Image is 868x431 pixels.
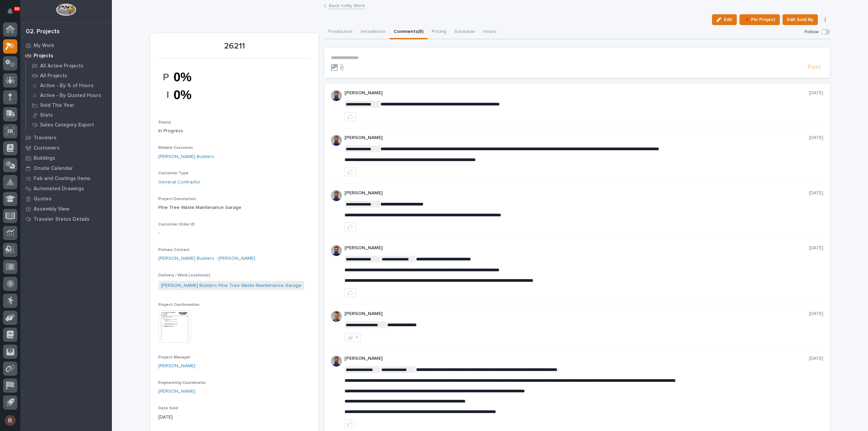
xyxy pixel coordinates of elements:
[158,406,178,410] span: Date Sold
[344,168,356,176] button: like this post
[479,25,500,39] button: Hours
[158,388,195,395] a: [PERSON_NAME]
[158,146,193,150] span: Billable Customer
[158,230,311,237] p: -
[809,245,823,251] p: [DATE]
[344,419,356,428] button: like this post
[344,135,809,141] p: [PERSON_NAME]
[724,17,732,23] span: Edit
[331,245,342,256] img: 6hTokn1ETDGPf9BPokIQ
[450,25,479,39] button: Schedule
[40,83,94,89] p: Active - By % of Hours
[40,73,67,79] p: All Projects
[344,190,809,196] p: [PERSON_NAME]
[428,25,450,39] button: Pricing
[344,356,809,361] p: [PERSON_NAME]
[331,90,342,101] img: 6hTokn1ETDGPf9BPokIQ
[34,176,91,182] p: Fab and Coatings Items
[34,145,60,151] p: Customers
[34,165,73,172] p: Onsite Calendar
[344,288,356,297] button: like this post
[344,333,361,342] button: 1
[34,216,90,222] p: Traveler Status Details
[158,204,311,211] p: Pine Tree Waste Maintenance Garage
[331,190,342,201] img: 6hTokn1ETDGPf9BPokIQ
[712,14,737,25] button: Edit
[158,255,255,262] a: [PERSON_NAME] Builders - [PERSON_NAME]
[805,29,818,35] p: Follow
[329,1,365,9] a: Back toMy Work
[20,153,112,163] a: Buildings
[356,335,358,340] div: 1
[390,25,428,39] button: Comments (8)
[158,248,190,252] span: Primary Contact
[8,8,17,19] div: Notifications66
[26,61,112,71] a: All Active Projects
[739,14,780,25] button: 📌 Pin Project
[809,135,823,141] p: [DATE]
[158,171,189,175] span: Customer Type
[34,53,53,59] p: Projects
[34,155,55,161] p: Buildings
[344,222,356,231] button: like this post
[324,25,357,39] button: Production
[158,153,214,160] a: [PERSON_NAME] Builders
[34,186,84,192] p: Automated Drawings
[56,3,76,16] img: Workspace Logo
[158,120,171,124] span: Status
[357,25,390,39] button: Installation
[158,62,209,109] img: sGGK3vy-SeBLdJWBgVmHe7nclvblKUxRVWbQ43wfwdo
[787,16,813,24] span: Edit Sold By
[158,355,191,359] span: Project Manager
[20,183,112,194] a: Automated Drawings
[808,63,821,71] span: Post
[20,143,112,153] a: Customers
[26,81,112,90] a: Active - By % of Hours
[158,381,206,385] span: Engineering Coordinator
[158,414,311,421] p: [DATE]
[744,16,775,24] span: 📌 Pin Project
[3,413,17,428] button: users-avatar
[158,222,195,227] span: Customer Order ID
[40,63,83,69] p: All Active Projects
[20,133,112,143] a: Travelers
[805,63,823,71] button: Post
[809,190,823,196] p: [DATE]
[15,6,19,11] p: 66
[20,214,112,224] a: Traveler Status Details
[158,273,210,277] span: Delivery / Work Location(s)
[158,128,311,135] p: In Progress
[20,51,112,61] a: Projects
[809,90,823,96] p: [DATE]
[40,122,94,128] p: Sales Category Export
[26,71,112,80] a: All Projects
[20,163,112,173] a: Onsite Calendar
[34,206,69,212] p: Assembly View
[158,303,199,307] span: Project Confirmation
[783,14,818,25] button: Edit Sold By
[158,41,311,51] p: 26211
[20,173,112,183] a: Fab and Coatings Items
[40,93,101,99] p: Active - By Quoted Hours
[331,356,342,367] img: 6hTokn1ETDGPf9BPokIQ
[20,40,112,51] a: My Work
[40,112,53,118] p: Stats
[344,112,356,121] button: like this post
[26,120,112,130] a: Sales Category Export
[40,102,74,109] p: Sold This Year
[809,356,823,361] p: [DATE]
[344,245,809,251] p: [PERSON_NAME]
[26,100,112,110] a: Sold This Year
[158,179,201,186] a: General Contractor
[26,110,112,120] a: Stats
[3,4,17,18] button: Notifications
[344,311,809,317] p: [PERSON_NAME]
[331,135,342,146] img: 6hTokn1ETDGPf9BPokIQ
[161,282,301,289] a: [PERSON_NAME] Builders Pine Tree Waste Maintenance Garage
[158,363,195,370] a: [PERSON_NAME]
[20,204,112,214] a: Assembly View
[158,197,196,201] span: Project Description
[34,135,57,141] p: Travelers
[331,311,342,322] img: AOh14Gijbd6eejXF32J59GfCOuyvh5OjNDKoIp8XuOuX=s96-c
[34,196,52,202] p: Quotes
